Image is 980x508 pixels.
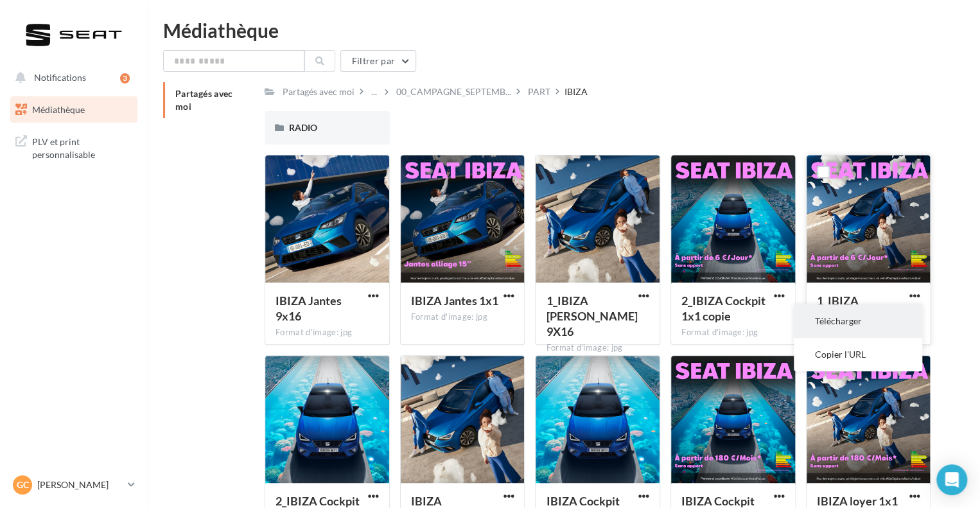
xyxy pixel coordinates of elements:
span: IBIZA Jantes 1x1 [411,293,498,308]
a: GC [PERSON_NAME] [10,473,137,497]
div: Partagés avec moi [283,85,354,98]
span: Médiathèque [32,104,85,115]
button: Filtrer par [340,50,416,72]
span: PLV et print personnalisable [32,133,132,161]
span: RADIO [289,122,317,133]
a: PLV et print personnalisable [8,128,140,166]
div: Open Intercom Messenger [936,464,967,495]
div: IBIZA [564,85,588,98]
button: Télécharger [794,304,922,338]
div: Format d'image: jpg [276,327,379,338]
div: Format d'image: jpg [411,311,514,323]
span: 2_IBIZA Cockpit 1x1 copie [681,293,766,323]
span: 1_IBIZA loyer 9X16 [546,293,637,338]
div: ... [369,83,380,101]
span: Notifications [34,72,86,83]
div: PART [528,85,550,98]
span: Partagés avec moi [175,88,233,112]
button: Notifications 3 [8,64,135,91]
p: [PERSON_NAME] [37,478,123,491]
div: 3 [120,73,130,83]
span: 1_IBIZA loyer 1x1 [817,293,908,338]
div: Médiathèque [163,21,965,40]
button: Copier l'URL [794,338,922,371]
span: 00_CAMPAGNE_SEPTEMB... [396,85,511,98]
span: GC [17,478,29,491]
a: Médiathèque [8,96,140,123]
span: IBIZA Jantes 9x16 [276,293,342,323]
div: Format d'image: jpg [681,327,785,338]
div: Format d'image: jpg [546,342,649,354]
